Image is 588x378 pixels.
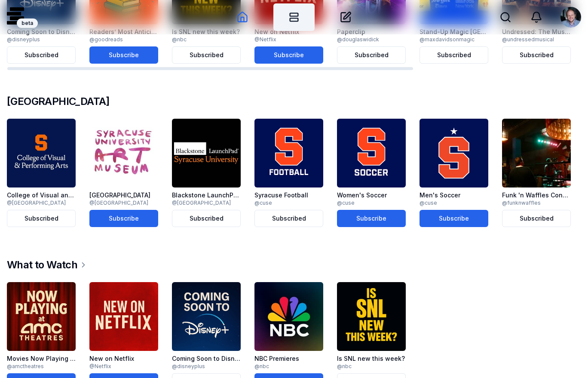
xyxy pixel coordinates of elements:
[7,36,76,43] a: @disneyplus
[337,354,406,363] a: Is SNL new this week?
[502,191,571,200] a: Funk 'n Waffles Concerts
[502,36,571,43] a: @undressedmusical
[172,119,241,187] img: Blackstone LaunchPad
[89,363,158,370] a: @Netflix
[254,363,323,370] p: @ nbc
[7,210,76,227] button: Subscribed
[7,200,76,206] p: @ [GEOGRAPHIC_DATA]
[420,200,488,206] a: @cuse
[254,210,323,227] button: Subscribed
[337,210,406,227] button: Subscribe
[172,210,241,227] button: Subscribed
[89,210,158,227] button: Subscribe
[7,282,76,351] img: Movies Now Playing at AMC
[502,36,571,43] p: @ undressedmusical
[7,95,581,108] h2: [GEOGRAPHIC_DATA]
[172,363,241,370] a: @disneyplus
[7,258,581,272] a: What to Watch
[337,191,406,200] a: Women's Soccer
[17,18,38,28] div: beta
[254,354,323,363] a: NBC Premieres
[7,354,76,363] a: Movies Now Playing at AMC
[7,36,76,43] p: @ disneyplus
[420,46,488,64] button: Subscribed
[172,363,241,370] p: @ disneyplus
[89,363,158,370] p: @ Netflix
[7,363,76,370] a: @amctheatres
[420,191,488,200] a: Men's Soccer
[7,200,76,206] a: @[GEOGRAPHIC_DATA]
[420,36,488,43] a: @maxdavidsonmagic
[337,282,406,351] img: Is SNL new this week?
[420,119,488,187] img: Men's Soccer
[254,282,323,351] img: NBC Premieres
[7,191,76,200] a: College of Visual and Performing Arts
[7,363,76,370] p: @ amctheatres
[502,200,571,206] p: @ funknwaffles
[420,210,488,227] button: Subscribe
[89,354,158,363] a: New on Netflix
[337,200,406,206] a: @cuse
[254,363,323,370] a: @nbc
[254,36,323,43] a: @Netflix
[560,7,581,28] img: mattbritten
[89,200,158,206] a: @[GEOGRAPHIC_DATA]
[89,200,158,206] p: @ [GEOGRAPHIC_DATA]
[172,282,241,351] img: Coming Soon to Disney+
[420,200,488,206] p: @ cuse
[254,200,323,206] p: @ cuse
[502,200,571,206] a: @funknwaffles
[172,354,241,363] a: Coming Soon to Disney+
[172,200,241,206] a: @[GEOGRAPHIC_DATA]
[337,36,406,43] a: @douglaswidick
[89,36,158,43] p: @ goodreads
[502,46,571,64] button: Subscribed
[337,119,406,187] img: Women's Soccer
[7,258,77,272] h2: What to Watch
[172,36,241,43] p: @ nbc
[254,36,323,43] p: @ Netflix
[254,200,323,206] a: @cuse
[337,363,406,370] p: @ nbc
[89,36,158,43] a: @goodreads
[502,119,571,187] img: Funk 'n Waffles Concerts
[172,46,241,64] button: Subscribed
[420,36,488,43] p: @ maxdavidsonmagic
[7,46,76,64] button: Subscribed
[89,46,158,64] button: Subscribe
[7,7,24,25] img: logo
[337,46,406,64] button: Subscribed
[7,119,76,187] img: College of Visual and Performing Arts
[89,282,158,351] img: New on Netflix
[337,200,406,206] p: @ cuse
[337,36,406,43] p: @ douglaswidick
[172,191,241,200] a: Blackstone LaunchPad
[172,200,241,206] p: @ [GEOGRAPHIC_DATA]
[254,191,323,200] a: Syracuse Football
[254,46,323,64] button: Subscribe
[337,363,406,370] a: @nbc
[502,210,571,227] button: Subscribed
[89,119,158,187] img: Syracuse University Art Museum
[254,119,323,187] img: Syracuse Football
[89,191,158,200] a: [GEOGRAPHIC_DATA]
[172,36,241,43] a: @nbc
